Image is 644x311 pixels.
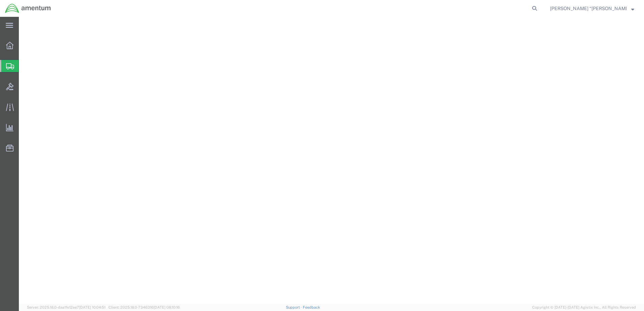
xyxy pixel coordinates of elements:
button: [PERSON_NAME] “[PERSON_NAME]” [PERSON_NAME] [550,4,635,12]
span: Server: 2025.18.0-daa1fe12ee7 [27,305,105,309]
img: logo [5,3,51,13]
span: Courtney “Levi” Rabel [550,5,626,12]
span: [DATE] 10:04:51 [79,305,105,309]
span: Client: 2025.18.0-7346316 [108,305,180,309]
span: [DATE] 08:10:16 [154,305,180,309]
a: Support [286,305,303,309]
span: Copyright © [DATE]-[DATE] Agistix Inc., All Rights Reserved [532,305,636,310]
a: Feedback [303,305,320,309]
iframe: FS Legacy Container [19,17,644,304]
